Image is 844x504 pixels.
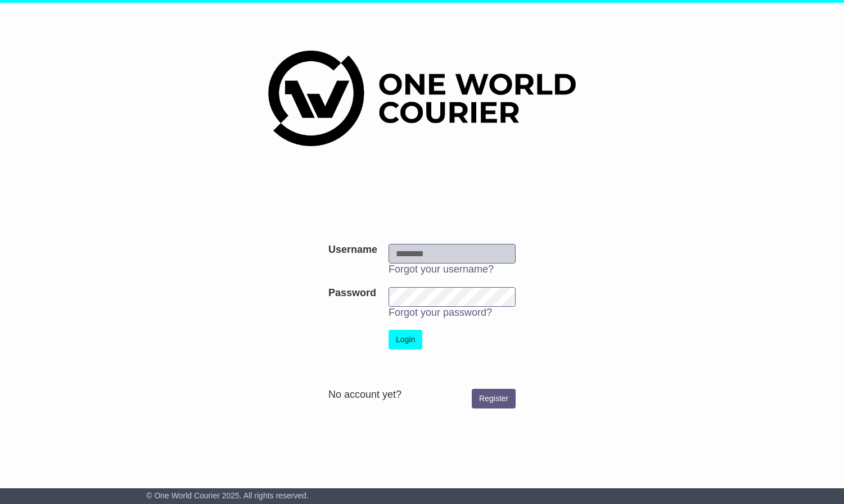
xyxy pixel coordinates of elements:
[328,244,377,256] label: Username
[389,264,494,275] a: Forgot your username?
[389,307,492,318] a: Forgot your password?
[328,287,376,299] label: Password
[472,389,516,408] a: Register
[146,491,309,500] span: © One World Courier 2025. All rights reserved.
[389,330,422,349] button: Login
[328,389,516,401] div: No account yet?
[268,51,575,146] img: One World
